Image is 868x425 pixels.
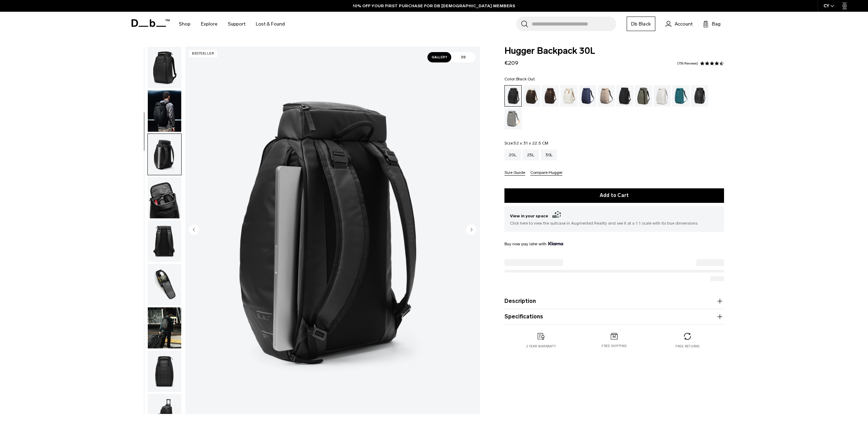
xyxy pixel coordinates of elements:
[672,85,689,107] a: Midnight Teal
[148,350,181,392] img: Hugger Backpack 30L Black Out
[598,85,615,107] a: Fogbow Beige
[691,85,708,107] a: Reflective Black
[504,241,563,247] span: Buy now pay later with
[185,47,480,414] img: Hugger Backpack 30L Black Out
[616,85,634,107] a: Charcoal Grey
[504,206,724,232] button: View in your space Click here to view the suitcase in Augmented Reality and see it at a 1:1 scale...
[185,47,480,414] li: 3 / 11
[504,60,518,66] span: €209
[516,77,535,81] span: Black Out
[523,149,539,160] a: 25L
[504,77,535,81] legend: Color:
[601,344,627,348] p: Free shipping
[256,12,285,36] a: Lost & Found
[189,224,199,236] button: Previous slide
[526,344,556,349] p: 2 year warranty
[148,264,181,305] img: Hugger Backpack 30L Black Out
[148,47,181,88] img: Hugger Backpack 30L Black Out
[427,52,452,62] span: Gallery
[147,307,182,349] button: Hugger Backpack 30L Black Out
[148,90,181,132] img: Hugger Backpack 30L Black Out
[675,344,700,349] p: Free returns
[504,85,522,107] a: Black Out
[174,12,290,36] nav: Main Navigation
[148,177,181,218] img: Hugger Backpack 30L Black Out
[504,297,724,305] button: Description
[548,242,563,245] img: {"height" => 20, "alt" => "Klarna"}
[712,20,721,28] span: Bag
[510,220,718,226] span: Click here to view the suitcase in Augmented Reality and see it at a 1:1 scale with its true dime...
[201,12,218,36] a: Explore
[147,220,182,262] button: Hugger Backpack 30L Black Out
[504,313,724,321] button: Specifications
[504,170,525,176] button: Size Guide
[504,141,549,145] legend: Size:
[560,85,578,107] a: Oatmilk
[189,50,217,57] p: Bestseller
[510,212,718,220] span: View in your space
[654,85,671,107] a: Clean Slate
[541,149,557,160] a: 30L
[523,85,540,107] a: Cappuccino
[504,108,522,129] a: Sand Grey
[530,170,562,176] button: Compare Hugger
[147,350,182,392] button: Hugger Backpack 30L Black Out
[451,52,475,62] span: 3D
[147,47,182,89] button: Hugger Backpack 30L Black Out
[148,134,181,175] img: Hugger Backpack 30L Black Out
[148,220,181,262] img: Hugger Backpack 30L Black Out
[179,12,191,36] a: Shop
[147,264,182,306] button: Hugger Backpack 30L Black Out
[675,20,693,28] span: Account
[228,12,245,36] a: Support
[147,177,182,219] button: Hugger Backpack 30L Black Out
[504,47,724,56] span: Hugger Backpack 30L
[504,149,521,160] a: 20L
[635,85,652,107] a: Forest Green
[504,188,724,203] button: Add to Cart
[147,134,182,176] button: Hugger Backpack 30L Black Out
[148,307,181,349] img: Hugger Backpack 30L Black Out
[353,3,515,9] a: 10% OFF YOUR FIRST PURCHASE FOR DB [DEMOGRAPHIC_DATA] MEMBERS
[677,62,698,65] a: 756 reviews
[542,85,559,107] a: Espresso
[627,17,655,31] a: Db Black
[666,20,693,28] a: Account
[703,20,721,28] button: Bag
[466,224,476,236] button: Next slide
[579,85,596,107] a: Blue Hour
[514,141,548,146] span: 52 x 31 x 22.5 CM
[147,90,182,132] button: Hugger Backpack 30L Black Out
